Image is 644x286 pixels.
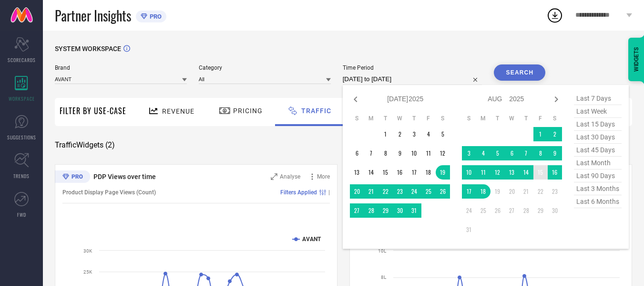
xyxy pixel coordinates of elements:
th: Saturday [436,115,450,122]
td: Sat Aug 16 2025 [548,165,562,180]
div: Open download list [546,7,563,24]
td: Fri Aug 29 2025 [533,203,548,218]
span: Product Display Page Views (Count) [62,189,156,196]
span: last 30 days [574,131,622,144]
th: Thursday [407,115,421,122]
td: Sat Jul 19 2025 [436,165,450,180]
td: Sat Jul 05 2025 [436,127,450,141]
span: Traffic [301,107,331,115]
th: Saturday [548,115,562,122]
span: Revenue [162,107,194,115]
span: Filter By Use-Case [60,105,126,117]
td: Tue Jul 08 2025 [378,146,393,160]
span: Category [199,64,331,71]
div: Next month [551,94,562,105]
td: Tue Jul 29 2025 [378,203,393,218]
td: Sat Aug 30 2025 [548,203,562,218]
div: Premium [55,170,90,185]
span: Traffic Widgets ( 2 ) [55,140,115,150]
td: Thu Aug 07 2025 [519,146,533,160]
td: Tue Jul 01 2025 [378,127,393,141]
span: Partner Insights [55,6,131,25]
th: Sunday [350,115,364,122]
td: Mon Aug 11 2025 [476,165,491,180]
td: Sun Aug 03 2025 [462,146,476,160]
td: Fri Jul 11 2025 [421,146,436,160]
span: WORKSPACE [9,95,35,102]
th: Wednesday [393,115,407,122]
span: SCORECARDS [8,56,36,64]
td: Sat Jul 12 2025 [436,146,450,160]
td: Fri Aug 08 2025 [533,146,548,160]
th: Monday [364,115,378,122]
span: last 15 days [574,118,622,131]
td: Sat Jul 26 2025 [436,184,450,199]
span: Analyse [280,173,300,180]
span: last week [574,105,622,118]
td: Thu Jul 31 2025 [407,203,421,218]
td: Tue Aug 12 2025 [491,165,505,180]
td: Tue Jul 15 2025 [378,165,393,180]
span: last 3 months [574,182,622,195]
td: Fri Aug 01 2025 [533,127,548,141]
span: last month [574,157,622,169]
td: Wed Aug 06 2025 [505,146,519,160]
th: Sunday [462,115,476,122]
td: Sat Aug 23 2025 [548,184,562,199]
td: Sun Jul 27 2025 [350,203,364,218]
span: SYSTEM WORKSPACE [55,45,121,53]
th: Monday [476,115,491,122]
td: Sun Aug 31 2025 [462,222,476,237]
td: Sun Jul 06 2025 [350,146,364,160]
text: 25K [83,269,92,275]
span: PDP Views over time [93,173,156,180]
td: Thu Aug 14 2025 [519,165,533,180]
text: 30K [83,248,92,254]
td: Thu Jul 03 2025 [407,127,421,141]
td: Wed Jul 16 2025 [393,165,407,180]
span: last 90 days [574,169,622,182]
th: Friday [421,115,436,122]
text: 10L [378,248,387,254]
span: last 6 months [574,195,622,208]
td: Sun Aug 17 2025 [462,184,476,199]
svg: Zoom [271,173,277,180]
td: Thu Jul 10 2025 [407,146,421,160]
td: Fri Aug 15 2025 [533,165,548,180]
td: Wed Jul 09 2025 [393,146,407,160]
td: Fri Jul 18 2025 [421,165,436,180]
input: Select time period [343,74,482,85]
span: PRO [147,13,162,20]
td: Tue Aug 05 2025 [491,146,505,160]
td: Sat Aug 02 2025 [548,127,562,141]
text: AVANT [302,236,321,243]
td: Sun Jul 13 2025 [350,165,364,180]
td: Wed Jul 23 2025 [393,184,407,199]
span: FWD [17,211,26,218]
th: Friday [533,115,548,122]
div: Previous month [350,94,361,105]
td: Mon Jul 21 2025 [364,184,378,199]
td: Sat Aug 09 2025 [548,146,562,160]
span: Filters Applied [280,189,317,196]
td: Mon Jul 28 2025 [364,203,378,218]
td: Tue Jul 22 2025 [378,184,393,199]
text: 8L [381,275,387,280]
td: Thu Aug 28 2025 [519,203,533,218]
td: Wed Aug 27 2025 [505,203,519,218]
span: More [317,173,330,180]
span: last 45 days [574,144,622,157]
span: | [328,189,330,196]
td: Tue Aug 26 2025 [491,203,505,218]
td: Wed Aug 13 2025 [505,165,519,180]
td: Wed Jul 30 2025 [393,203,407,218]
td: Wed Jul 02 2025 [393,127,407,141]
td: Sun Jul 20 2025 [350,184,364,199]
td: Tue Aug 19 2025 [491,184,505,199]
button: Search [494,64,545,81]
span: last 7 days [574,92,622,105]
td: Fri Jul 25 2025 [421,184,436,199]
th: Tuesday [491,115,505,122]
span: Brand [55,64,187,71]
td: Thu Jul 17 2025 [407,165,421,180]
